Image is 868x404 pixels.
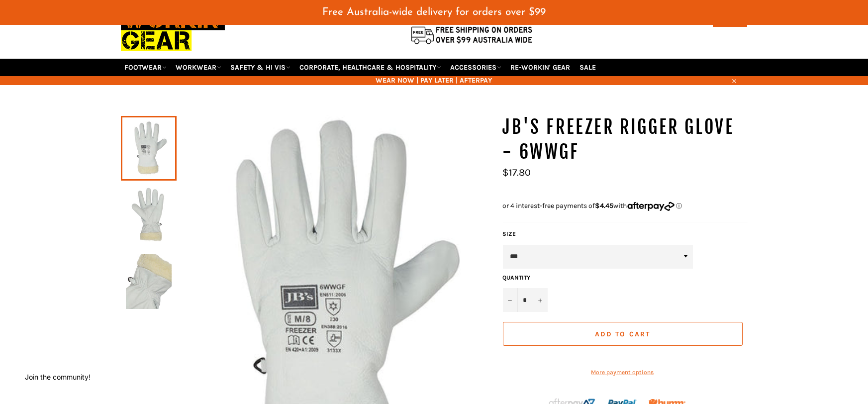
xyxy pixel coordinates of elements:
[126,188,172,242] img: JB's Freezer Rigger Glove - 6WWGF - Workin' Gear
[172,59,225,76] a: WORKWEAR
[121,76,748,85] span: WEAR NOW | PAY LATER | AFTERPAY
[503,167,531,178] span: $17.80
[322,7,546,17] span: Free Australia-wide delivery for orders over $99
[409,24,534,45] img: Flat $9.95 shipping Australia wide
[507,59,575,76] a: RE-WORKIN' GEAR
[576,59,600,76] a: SALE
[503,322,743,346] button: Add to Cart
[126,254,172,309] img: JB's Freezer Rigger Glove - 6WWGF - Workin' Gear
[121,59,171,76] a: FOOTWEAR
[503,230,743,238] label: Size
[503,115,748,164] h1: JB's Freezer Rigger Glove - 6WWGF
[503,274,548,282] label: Quantity
[503,368,743,377] a: More payment options
[121,2,225,58] img: Workin Gear leaders in Workwear, Safety Boots, PPE, Uniforms. Australia's No.1 in Workwear
[595,330,650,338] span: Add to Cart
[25,373,91,381] button: Join the community!
[296,59,445,76] a: CORPORATE, HEALTHCARE & HOSPITALITY
[227,59,294,76] a: SAFETY & HI VIS
[533,288,548,312] button: Increase item quantity by one
[447,59,505,76] a: ACCESSORIES
[503,288,518,312] button: Reduce item quantity by one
